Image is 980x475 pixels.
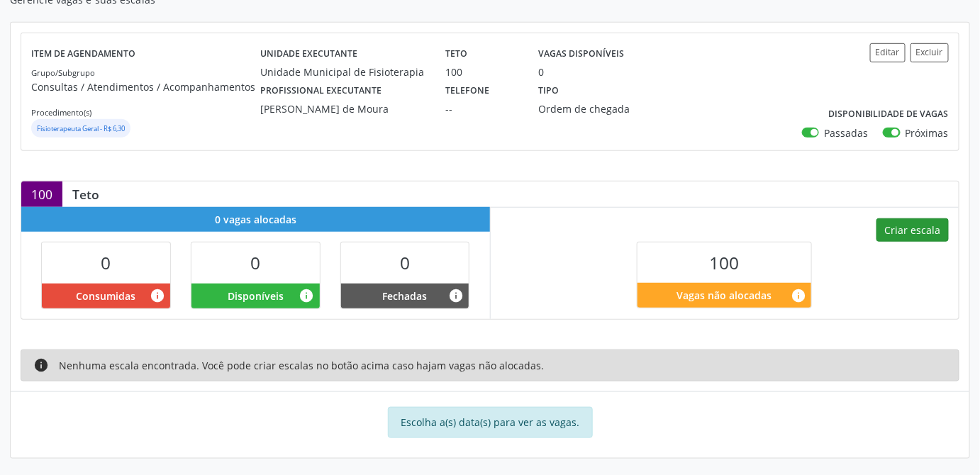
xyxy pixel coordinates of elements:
[261,101,426,116] div: [PERSON_NAME] de Moura
[21,181,62,207] div: 100
[34,357,50,373] i: info
[710,251,740,274] span: 100
[261,65,426,79] div: Unidade Municipal de Fisioterapia
[31,67,95,78] small: Grupo/Subgrupo
[21,350,959,381] div: Nenhuma escala encontrada. Você pode criar escalas no botão acima caso hajam vagas não alocadas.
[228,289,284,303] span: Disponíveis
[31,107,91,118] small: Procedimento(s)
[677,288,772,303] span: Vagas não alocadas
[388,407,593,438] div: Escolha a(s) data(s) para ver as vagas.
[250,251,260,274] span: 0
[31,79,261,94] p: Consultas / Atendimentos / Acompanhamentos
[383,289,428,303] span: Fechadas
[261,79,382,101] label: Profissional executante
[101,251,111,274] span: 0
[906,125,949,140] label: Próximas
[824,125,868,140] label: Passadas
[445,101,518,116] div: --
[299,288,315,303] i: Vagas alocadas e sem marcações associadas
[870,43,906,62] button: Editar
[911,43,949,62] button: Excluir
[62,186,109,202] div: Teto
[150,288,165,303] i: Vagas alocadas que possuem marcações associadas
[538,101,657,116] div: Ordem de chegada
[31,43,135,65] label: Item de agendamento
[445,65,518,79] div: 100
[261,43,358,65] label: Unidade executante
[400,251,410,274] span: 0
[445,79,489,101] label: Telefone
[37,124,125,133] small: Fisioterapeuta Geral - R$ 6,30
[828,104,949,125] label: Disponibilidade de vagas
[538,43,624,65] label: Vagas disponíveis
[538,79,559,101] label: Tipo
[791,288,806,303] i: Quantidade de vagas restantes do teto de vagas
[445,43,467,65] label: Teto
[538,65,544,79] div: 0
[21,207,490,232] div: 0 vagas alocadas
[76,289,135,303] span: Consumidas
[448,288,464,303] i: Vagas alocadas e sem marcações associadas que tiveram sua disponibilidade fechada
[876,218,949,242] button: Criar escala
